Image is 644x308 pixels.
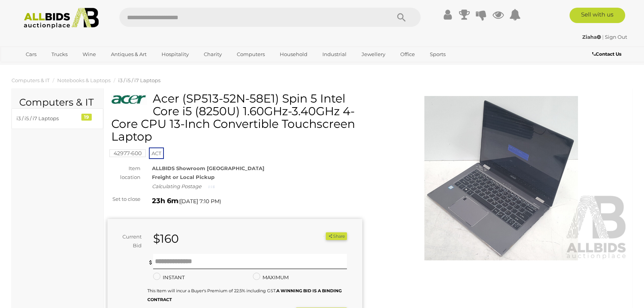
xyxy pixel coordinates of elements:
a: Hospitality [157,48,194,61]
a: Office [395,48,420,61]
div: i3 / i5 / i7 Laptops [17,114,80,123]
span: [DATE] 7:10 PM [180,198,220,205]
a: Sell with us [570,8,625,23]
a: Sign Out [605,34,627,40]
div: 19 [81,114,92,121]
img: small-loading.gif [208,185,215,189]
a: Ziaha [582,34,602,40]
label: INSTANT [153,273,185,282]
a: Trucks [46,48,73,61]
a: Contact Us [592,50,623,58]
b: Contact Us [592,51,621,57]
img: Allbids.com.au [20,8,103,29]
i: Calculating Postage [152,183,201,189]
strong: 23h 6m [152,197,178,205]
span: ( ) [178,198,221,204]
li: Watch this item [317,232,325,240]
strong: $160 [153,232,179,246]
a: Industrial [317,48,352,61]
a: Jewellery [357,48,390,61]
a: Computers [232,48,270,61]
a: Antiques & Art [106,48,152,61]
mark: 42977-600 [109,149,146,157]
button: Search [382,8,421,27]
a: Cars [21,48,41,61]
h2: Computers & IT [19,97,96,108]
strong: Ziaha [582,34,601,40]
img: Acer (SP513-52N-58E1) Spin 5 Intel Core i5 (8250U) 1.60GHz-3.40GHz 4-Core CPU 13-Inch Convertible... [111,94,147,105]
div: Item location [102,164,146,182]
a: 42977-600 [109,150,146,156]
strong: Freight or Local Pickup [152,174,215,180]
a: Sports [425,48,451,61]
a: i3 / i5 / i7 Laptops 19 [12,108,103,129]
button: Share [326,232,347,240]
a: Computers & IT [12,77,50,83]
div: Current Bid [107,232,147,250]
a: Wine [78,48,101,61]
small: This Item will incur a Buyer's Premium of 22.5% including GST. [147,288,342,302]
div: Set to close [102,195,146,204]
a: i3 / i5 / i7 Laptops [118,77,160,83]
span: ACT [149,147,164,159]
h1: Acer (SP513-52N-58E1) Spin 5 Intel Core i5 (8250U) 1.60GHz-3.40GHz 4-Core CPU 13-Inch Convertible... [111,92,360,143]
label: MAXIMUM [253,273,289,282]
span: | [602,34,604,40]
a: Notebooks & Laptops [57,77,111,83]
strong: ALLBIDS Showroom [GEOGRAPHIC_DATA] [152,165,264,171]
a: Household [275,48,312,61]
img: Acer (SP513-52N-58E1) Spin 5 Intel Core i5 (8250U) 1.60GHz-3.40GHz 4-Core CPU 13-Inch Convertible... [374,96,629,260]
a: Charity [199,48,227,61]
a: [GEOGRAPHIC_DATA] [21,61,85,73]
